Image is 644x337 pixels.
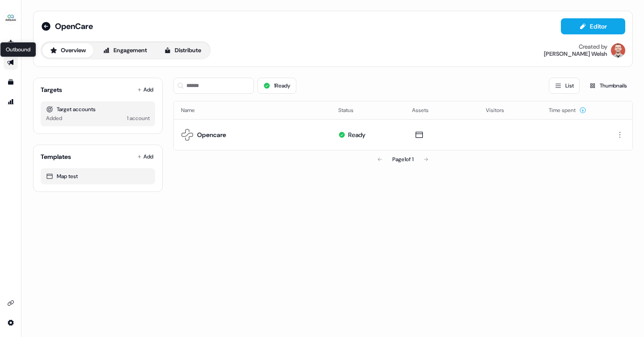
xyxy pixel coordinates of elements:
[348,130,366,139] div: Ready
[486,102,515,118] button: Visitors
[338,102,364,118] button: Status
[549,78,580,94] button: List
[42,43,93,58] button: Overview
[135,150,155,163] button: Add
[197,130,226,139] div: Opencare
[611,43,625,58] img: Marc
[46,172,150,181] div: Map test
[549,102,586,118] button: Time spent
[156,43,209,58] button: Distribute
[405,101,479,119] th: Assets
[392,155,413,164] div: Page 1 of 1
[561,18,625,34] button: Editor
[46,105,150,114] div: Target accounts
[55,21,93,32] span: OpenCare
[544,50,607,58] div: [PERSON_NAME] Welsh
[181,102,206,118] button: Name
[41,152,71,161] div: Templates
[95,43,155,58] button: Engagement
[4,296,18,310] a: Go to integrations
[4,36,18,50] a: Go to prospects
[4,316,18,330] a: Go to integrations
[4,55,18,70] a: Go to outbound experience
[4,75,18,89] a: Go to templates
[579,43,607,50] div: Created by
[583,78,633,94] button: Thumbnails
[135,83,155,96] button: Add
[127,114,150,123] div: 1 account
[4,95,18,109] a: Go to attribution
[257,78,296,94] button: 1Ready
[46,114,62,123] div: Added
[561,23,625,32] a: Editor
[41,85,62,94] div: Targets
